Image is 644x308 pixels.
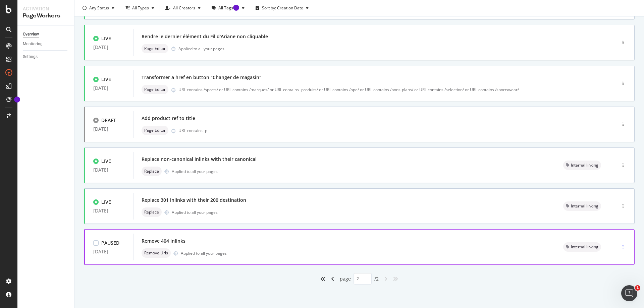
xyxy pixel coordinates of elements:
[93,85,125,91] div: [DATE]
[142,156,257,163] div: Replace non-canonical inlinks with their canonical
[563,242,601,252] div: neutral label
[142,197,246,203] div: Replace 301 inlinks with their 200 destination
[144,169,159,173] span: Replace
[101,117,116,124] div: DRAFT
[253,3,311,13] button: Sort by: Creation Date
[23,53,38,60] div: Settings
[89,6,109,10] div: Any Status
[142,248,171,258] div: neutral label
[23,31,69,38] a: Overview
[209,3,247,13] button: All TagsTooltip anchor
[23,53,69,60] a: Settings
[571,204,598,208] span: Internal linking
[101,35,111,42] div: LIVE
[172,169,218,174] div: Applied to all your pages
[93,126,125,132] div: [DATE]
[173,6,195,10] div: All Creators
[142,207,162,217] div: neutral label
[93,249,125,254] div: [DATE]
[381,273,390,284] div: angle-right
[23,41,69,48] a: Monitoring
[93,167,125,173] div: [DATE]
[144,210,159,214] span: Replace
[621,285,637,301] iframe: Intercom live chat
[142,238,185,244] div: Remove 404 inlinks
[178,46,224,52] div: Applied to all your pages
[328,273,337,284] div: angle-left
[563,161,601,170] div: neutral label
[144,47,166,51] span: Page Editor
[172,209,218,215] div: Applied to all your pages
[142,167,162,176] div: neutral label
[101,158,111,165] div: LIVE
[23,12,69,20] div: PageWorkers
[142,85,168,94] div: neutral label
[80,3,117,13] button: Any Status
[101,240,119,246] div: PAUSED
[142,44,168,53] div: neutral label
[142,126,168,135] div: neutral label
[23,41,43,48] div: Monitoring
[14,97,20,103] div: Tooltip anchor
[101,199,111,205] div: LIVE
[563,201,601,211] div: neutral label
[318,273,328,284] div: angles-left
[390,273,401,284] div: angles-right
[123,3,157,13] button: All Types
[178,87,588,93] div: URL contains /sports/ or URL contains /marques/ or URL contains -produits/ or URL contains /ope/ ...
[571,245,598,249] span: Internal linking
[262,6,303,10] div: Sort by: Creation Date
[340,273,379,285] div: page / 2
[144,87,166,91] span: Page Editor
[132,6,149,10] div: All Types
[233,5,239,11] div: Tooltip anchor
[181,250,227,256] div: Applied to all your pages
[142,115,195,122] div: Add product ref to title
[23,5,69,12] div: Activation
[142,74,261,81] div: Transformer a href en button "Changer de magasin"
[218,6,239,10] div: All Tags
[163,3,203,13] button: All Creators
[93,45,125,50] div: [DATE]
[101,76,111,83] div: LIVE
[144,251,168,255] span: Remove Urls
[571,163,598,167] span: Internal linking
[635,285,640,291] span: 1
[144,128,166,132] span: Page Editor
[93,208,125,213] div: [DATE]
[178,128,588,133] div: URL contains -p-
[142,33,268,40] div: Rendre le dernier élément du Fil d'Ariane non cliquable
[23,31,39,38] div: Overview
